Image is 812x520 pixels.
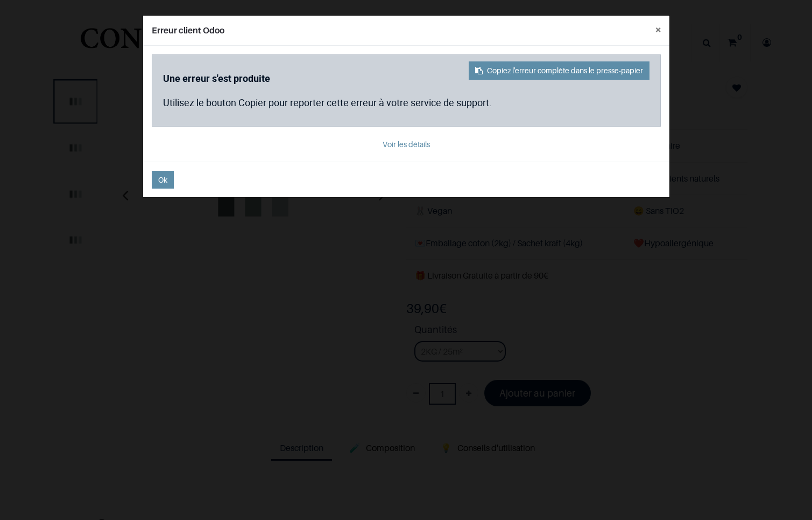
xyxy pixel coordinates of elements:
iframe: Tidio Chat [757,450,807,501]
h4: Erreur client Odoo [152,24,230,37]
p: Utilisez le bouton Copier pour reporter cette erreur à votre service de support. [163,95,649,110]
button: Ok [152,171,174,189]
button: Copiez l'erreur complète dans le presse-papier [469,61,649,80]
button: Voir les détails [152,135,661,153]
button: Fermer [647,16,669,44]
span: Ok [158,175,167,184]
b: Une erreur s'est produite [163,72,270,85]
